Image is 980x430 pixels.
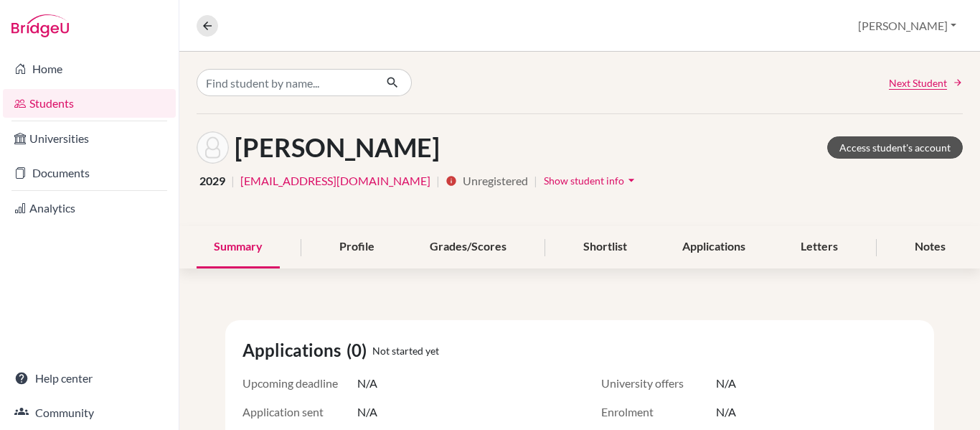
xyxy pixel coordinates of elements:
[3,124,176,153] a: Universities
[3,159,176,187] a: Documents
[357,375,377,392] span: N/A
[566,226,644,268] div: Shortlist
[897,226,963,268] div: Notes
[716,403,736,421] span: N/A
[235,132,440,163] h1: [PERSON_NAME]
[716,375,736,392] span: N/A
[231,172,235,190] span: |
[242,375,357,392] span: Upcoming deadline
[242,403,357,421] span: Application sent
[413,226,524,268] div: Grades/Scores
[543,169,639,192] button: Show student infoarrow_drop_down
[197,131,229,164] img: Adrian Farach's avatar
[601,403,716,421] span: Enrolment
[665,226,763,268] div: Applications
[240,172,430,190] a: [EMAIL_ADDRESS][DOMAIN_NAME]
[544,174,624,187] span: Show student info
[197,226,280,268] div: Summary
[3,398,176,427] a: Community
[3,364,176,393] a: Help center
[463,172,528,190] span: Unregistered
[11,14,69,37] img: Bridge-U
[3,55,176,83] a: Home
[446,175,457,187] i: info
[357,403,377,421] span: N/A
[322,226,392,268] div: Profile
[436,172,440,190] span: |
[3,194,176,223] a: Analytics
[889,75,947,90] span: Next Student
[827,136,963,159] a: Access student's account
[3,89,176,118] a: Students
[783,226,855,268] div: Letters
[889,75,963,90] a: Next Student
[347,337,372,363] span: (0)
[624,173,639,187] i: arrow_drop_down
[197,69,374,96] input: Find student by name...
[199,172,225,190] span: 2029
[852,12,963,39] button: [PERSON_NAME]
[372,343,439,358] span: Not started yet
[242,337,347,363] span: Applications
[601,375,716,392] span: University offers
[534,172,537,190] span: |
